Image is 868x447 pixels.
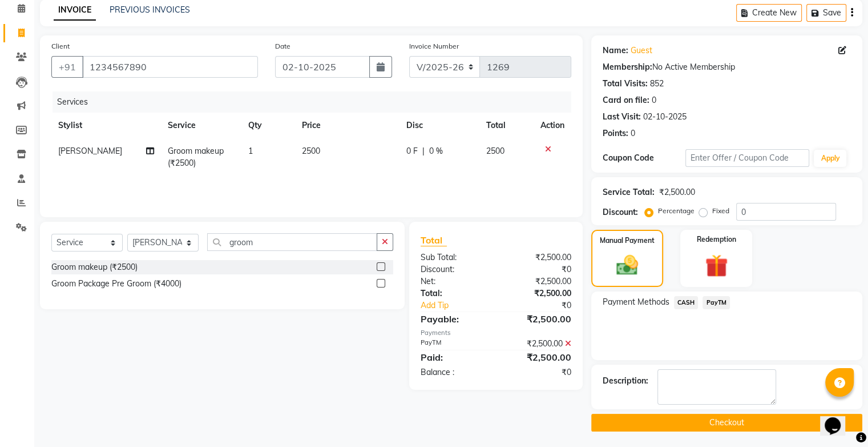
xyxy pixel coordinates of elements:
[110,5,190,15] a: PREVIOUS INVOICES
[697,234,736,245] label: Redemption
[51,278,181,290] div: Groom Package Pre Groom (₹4000)
[496,276,580,288] div: ₹2,500.00
[82,56,258,78] input: Search by Name/Mobile/Email/Code
[703,296,730,309] span: PayTM
[496,366,580,378] div: ₹0
[248,146,253,156] span: 1
[51,261,138,273] div: Groom makeup (₹2500)
[429,145,443,157] span: 0 %
[603,61,652,73] div: Membership:
[534,113,571,138] th: Action
[496,264,580,276] div: ₹0
[302,146,320,156] span: 2500
[685,149,810,167] input: Enter Offer / Coupon Code
[241,113,295,138] th: Qty
[275,41,290,51] label: Date
[168,146,224,168] span: Groom makeup (₹2500)
[591,414,862,432] button: Checkout
[674,296,699,309] span: CASH
[603,186,655,198] div: Service Total:
[295,113,399,138] th: Price
[412,288,496,300] div: Total:
[412,338,496,350] div: PayTM
[412,312,496,326] div: Payable:
[631,127,635,139] div: 0
[479,113,534,138] th: Total
[421,328,571,338] div: Payments
[496,312,580,326] div: ₹2,500.00
[496,252,580,264] div: ₹2,500.00
[603,61,851,73] div: No Active Membership
[412,252,496,264] div: Sub Total:
[736,4,802,22] button: Create New
[600,236,655,246] label: Manual Payment
[406,145,418,157] span: 0 F
[161,113,241,138] th: Service
[603,296,669,308] span: Payment Methods
[603,375,648,387] div: Description:
[712,206,729,216] label: Fixed
[412,300,510,312] a: Add Tip
[51,56,83,78] button: +91
[820,401,857,436] iframe: chat widget
[603,206,638,218] div: Discount:
[658,206,695,216] label: Percentage
[422,145,425,157] span: |
[603,94,649,106] div: Card on file:
[814,150,846,167] button: Apply
[412,366,496,378] div: Balance :
[510,300,579,312] div: ₹0
[486,146,504,156] span: 2500
[806,4,846,22] button: Save
[650,78,664,90] div: 852
[53,91,580,113] div: Services
[412,276,496,288] div: Net:
[412,264,496,276] div: Discount:
[652,94,656,106] div: 0
[603,78,648,90] div: Total Visits:
[399,113,479,138] th: Disc
[643,111,687,123] div: 02-10-2025
[51,41,70,51] label: Client
[609,253,645,278] img: _cash.svg
[58,146,122,156] span: [PERSON_NAME]
[51,113,161,138] th: Stylist
[631,45,652,57] a: Guest
[659,186,695,198] div: ₹2,500.00
[421,234,447,246] span: Total
[496,288,580,300] div: ₹2,500.00
[409,41,459,51] label: Invoice Number
[603,127,628,139] div: Points:
[412,350,496,364] div: Paid:
[603,152,685,164] div: Coupon Code
[496,350,580,364] div: ₹2,500.00
[698,252,735,280] img: _gift.svg
[496,338,580,350] div: ₹2,500.00
[603,45,628,57] div: Name:
[603,111,641,123] div: Last Visit:
[207,233,377,251] input: Search or Scan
